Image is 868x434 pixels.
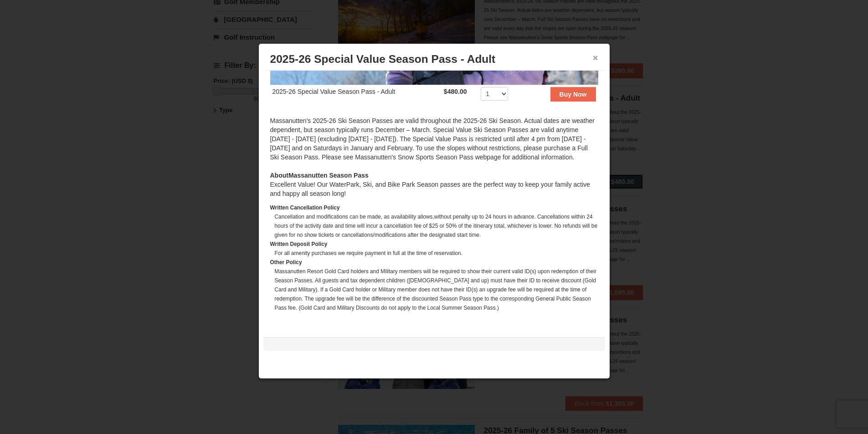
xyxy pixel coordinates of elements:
strong: Massanutten Season Pass [270,172,369,179]
strong: Buy Now [560,91,587,98]
dt: Other Policy [270,258,598,267]
h3: 2025-26 Special Value Season Pass - Adult [270,52,598,66]
dt: Written Deposit Policy [270,240,598,249]
dt: Written Cancellation Policy [270,203,598,212]
button: Buy Now [550,87,596,102]
dd: For all amenity purchases we require payment in full at the time of reservation. [275,249,598,258]
span: About [270,172,288,179]
dd: Cancellation and modifications can be made, as availability allows,without penalty up to 24 hours... [275,212,598,240]
dd: Massanutten Resort Gold Card holders and Military members will be required to show their current ... [275,267,598,312]
strong: $480.00 [444,88,467,95]
button: × [593,53,598,62]
td: 2025-26 Special Value Season Pass - Adult [270,85,442,107]
div: Excellent Value! Our WaterPark, Ski, and Bike Park Season passes are the perfect way to keep your... [270,171,598,198]
div: Massanutten's 2025-26 Ski Season Passes are valid throughout the 2025-26 Ski Season. Actual dates... [270,116,598,171]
